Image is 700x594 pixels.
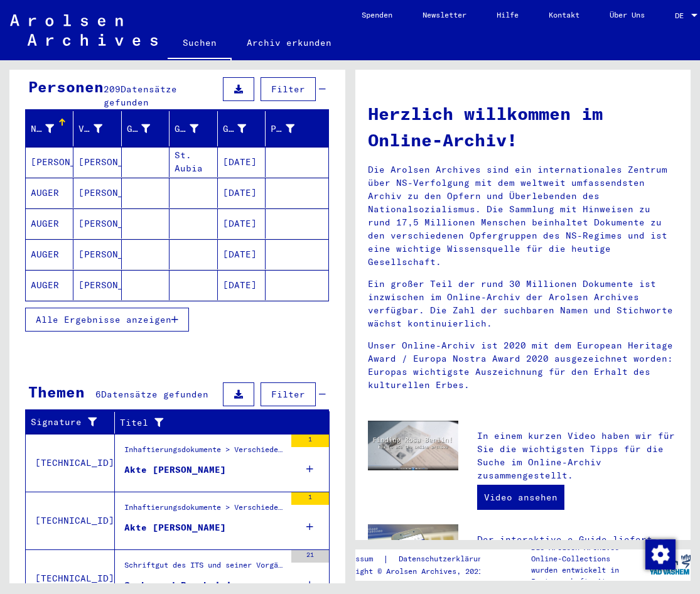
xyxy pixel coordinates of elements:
[645,539,675,569] div: Zustimmung ändern
[120,416,298,429] div: Titel
[101,389,208,400] span: Datensätze gefunden
[531,564,649,587] p: wurden entwickelt in Partnerschaft mit
[124,579,285,592] div: Such- und Bescheinigungsvorgang Nr. 1.155.584 für [PERSON_NAME] geboren [DEMOGRAPHIC_DATA]
[28,75,104,98] div: Personen
[28,381,85,403] div: Themen
[368,278,679,330] p: Ein großer Teil der rund 30 Millionen Dokumente ist inzwischen im Online-Archiv der Arolsen Archi...
[271,122,294,136] div: Prisoner #
[389,553,502,566] a: Datenschutzerklärung
[170,111,217,146] mat-header-cell: Geburt‏
[95,389,101,400] span: 6
[26,434,115,492] td: [TECHNICAL_ID]
[218,270,266,300] mat-cell: [DATE]
[26,270,73,300] mat-cell: AUGER
[333,566,502,577] p: Copyright © Arolsen Archives, 2021
[124,559,285,577] div: Schriftgut des ITS und seiner Vorgänger > Bearbeitung von Anfragen > Fallbezogene [MEDICAL_DATA] ...
[73,178,121,208] mat-cell: [PERSON_NAME]
[73,208,121,239] mat-cell: [PERSON_NAME]
[78,122,102,136] div: Vorname
[26,239,73,269] mat-cell: AUGER
[531,542,649,564] p: Die Arolsen Archives Online-Collections
[26,111,73,146] mat-header-cell: Nachname
[104,84,121,95] span: 209
[73,239,121,269] mat-cell: [PERSON_NAME]
[25,308,189,332] button: Alle Ergebnisse anzeigen
[675,11,689,20] span: DE
[127,122,150,136] div: Geburtsname
[127,119,169,139] div: Geburtsname
[218,111,266,146] mat-header-cell: Geburtsdatum
[124,463,226,477] div: Akte [PERSON_NAME]
[31,413,114,433] div: Signature
[120,413,314,433] div: Titel
[477,485,564,510] a: Video ansehen
[78,119,121,139] div: Vorname
[36,314,171,325] span: Alle Ergebnisse anzeigen
[291,435,329,447] div: 1
[271,119,313,139] div: Prisoner #
[261,382,316,406] button: Filter
[333,553,502,566] div: |
[26,492,115,549] td: [TECHNICAL_ID]
[26,208,73,239] mat-cell: AUGER
[26,147,73,177] mat-cell: [PERSON_NAME]
[271,389,305,400] span: Filter
[291,550,329,563] div: 21
[368,339,679,392] p: Unser Online-Archiv ist 2020 mit dem European Heritage Award / Europa Nostra Award 2020 ausgezeic...
[333,553,383,566] a: Impressum
[175,122,198,136] div: Geburt‏
[218,208,266,239] mat-cell: [DATE]
[124,444,285,462] div: Inhaftierungsdokumente > Verschiedenes > Gefängnisse > Listenmaterial Gruppe P.P. > [GEOGRAPHIC_D...
[73,270,121,300] mat-cell: [PERSON_NAME]
[168,28,232,60] a: Suchen
[368,524,459,585] img: eguide.jpg
[271,84,305,95] span: Filter
[266,111,328,146] mat-header-cell: Prisoner #
[261,77,316,101] button: Filter
[368,100,679,153] h1: Herzlich willkommen im Online-Archiv!
[477,429,678,482] p: In einem kurzen Video haben wir für Sie die wichtigsten Tipps für die Suche im Online-Archiv zusa...
[26,178,73,208] mat-cell: AUGER
[223,122,246,136] div: Geburtsdatum
[175,119,217,139] div: Geburt‏
[31,122,54,136] div: Nachname
[232,28,347,58] a: Archiv erkunden
[31,119,73,139] div: Nachname
[10,14,158,46] img: Arolsen_neg.svg
[124,502,285,519] div: Inhaftierungsdokumente > Verschiedenes > Gefängnisse > Listenmaterial Gruppe P.P. > [GEOGRAPHIC_D...
[645,539,676,570] img: Zustimmung ändern
[124,521,226,534] div: Akte [PERSON_NAME]
[218,147,266,177] mat-cell: [DATE]
[73,111,121,146] mat-header-cell: Vorname
[122,111,170,146] mat-header-cell: Geburtsname
[31,416,99,429] div: Signature
[368,421,459,470] img: video.jpg
[291,492,329,505] div: 1
[223,119,265,139] div: Geburtsdatum
[218,239,266,269] mat-cell: [DATE]
[218,178,266,208] mat-cell: [DATE]
[104,84,177,108] span: Datensätze gefunden
[368,163,679,269] p: Die Arolsen Archives sind ein internationales Zentrum über NS-Verfolgung mit dem weltweit umfasse...
[73,147,121,177] mat-cell: [PERSON_NAME]
[170,147,217,177] mat-cell: St. Aubia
